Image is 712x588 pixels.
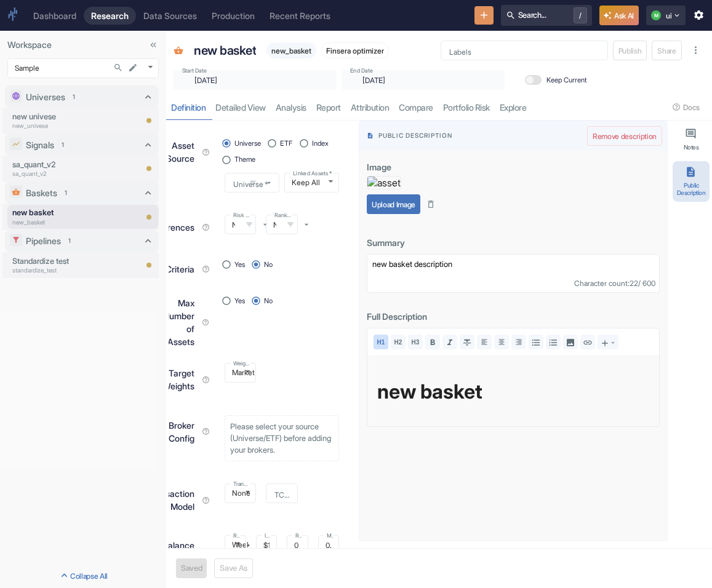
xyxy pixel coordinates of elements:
p: Signals [26,138,54,151]
button: Search... [110,60,126,76]
span: Theme [234,154,255,165]
span: 1 [68,92,79,101]
p: Image [367,158,635,173]
button: Collapse Sidebar [145,37,161,53]
span: Basket [174,46,183,58]
div: Market Capitalization [225,363,256,383]
a: Production [204,7,262,25]
a: Data Sources [136,7,204,25]
div: Weekly [225,535,249,555]
label: Weights [233,359,250,367]
span: ETF [280,138,292,149]
label: Transaction Cost Strategy [233,480,250,488]
button: Search.../ [501,5,592,26]
p: Max Number of Assets [163,296,194,348]
p: Universes [26,90,65,103]
p: Broker Config [169,419,194,445]
p: new univese [12,111,103,122]
div: Baskets1 [5,181,159,204]
p: new_univese [12,121,103,130]
p: Transaction Cost Model [148,487,194,513]
button: h1 [374,335,388,349]
p: Character count: 22 / 600 [574,279,655,288]
p: sa_quant_v2 [12,159,135,170]
label: Linked Assets [293,169,332,177]
p: sa_quant_v2 [12,169,135,178]
p: Workspace [7,38,159,51]
div: Keep All [284,173,339,193]
p: Standardize test [12,255,135,267]
input: yyyy-mm-dd [355,73,481,87]
p: Please select your source (Universe/ETF) before adding your brokers. [230,421,334,456]
span: Finsera optimizer [322,46,388,55]
button: Ask AI [599,6,639,25]
div: Definition [171,102,206,113]
a: Research [84,7,136,25]
span: Universe [234,138,261,149]
label: End Date [350,66,373,74]
div: Pipelines1 [5,230,159,252]
div: position [225,293,282,309]
p: Target Weights [162,367,194,392]
div: position [225,256,282,273]
button: Upload Image [367,194,420,214]
button: open filters [246,176,260,190]
span: 1 [60,188,71,197]
label: Start Date [182,66,207,74]
label: Risk Model [233,211,250,219]
p: standardize_test [12,266,135,275]
button: Notes [673,123,710,156]
a: new univesenew_univese [12,111,103,130]
span: No [264,296,273,306]
button: h3 [408,335,423,349]
a: Dashboard [26,7,84,25]
div: Public Description [675,181,707,197]
button: Remove description [587,126,662,146]
label: Minimum Absolute Weight (%) [327,531,333,539]
div: Research [91,10,129,21]
div: Production [212,10,255,21]
p: Criteria [166,263,194,276]
span: Index [312,138,329,149]
div: Sample [7,58,159,78]
a: Recent Reports [262,7,338,25]
h1: new basket [377,379,649,403]
p: new basket [12,207,135,218]
img: asset [367,176,401,189]
label: Return lead days [295,531,302,539]
div: Universes1 [5,85,159,108]
div: position [225,135,339,168]
div: Dashboard [33,10,76,21]
div: new basket [191,38,259,63]
p: new basket [194,41,256,60]
span: Public Description [378,131,587,140]
div: resource tabs [166,95,712,120]
div: Data Sources [143,10,197,21]
span: Keep Current [546,75,587,85]
span: No [264,260,273,270]
p: new_basket [12,218,135,227]
button: Collapse All [2,566,164,586]
button: Mui [646,6,686,25]
a: new basketnew_basket [12,207,135,226]
button: edit [125,60,141,76]
textarea: new basket description [367,254,660,293]
label: Rebalance Frequency [233,531,239,539]
button: open filters [284,218,298,232]
p: Baskets [26,186,57,199]
span: Yes [234,296,245,306]
span: Yes [234,260,245,270]
p: Pipelines [26,234,61,247]
span: new_basket [266,46,316,55]
p: References [149,221,194,234]
button: Docs [668,98,705,117]
p: Summary [367,234,635,249]
p: Full Description [367,310,635,323]
div: M [651,10,661,20]
div: Signals1 [5,133,159,156]
a: sa_quant_v2sa_quant_v2 [12,159,135,178]
div: None [225,483,256,503]
button: New Resource [474,6,494,25]
a: Standardize teststandardize_test [12,255,135,275]
div: Recent Reports [270,10,330,21]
